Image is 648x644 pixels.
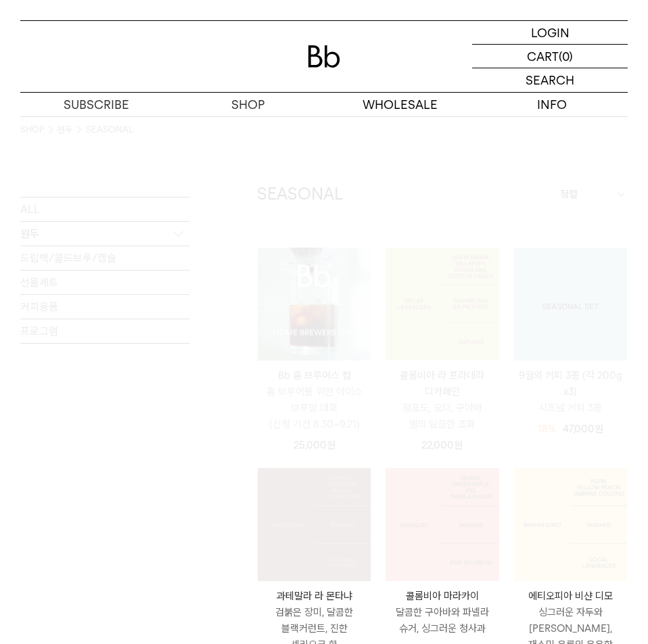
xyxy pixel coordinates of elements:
[472,45,628,68] a: CART (0)
[20,93,172,116] a: SUBSCRIBE
[308,45,340,68] img: 로고
[559,45,573,68] p: (0)
[476,93,628,116] p: INFO
[527,45,559,68] p: CART
[386,588,499,637] a: 콜롬비아 마라카이 달콤한 구아바와 파넬라 슈거, 싱그러운 청사과
[324,93,476,116] p: WHOLESALE
[172,93,325,116] a: SHOP
[386,588,499,604] p: 콜롬비아 마라카이
[258,588,371,604] p: 과테말라 라 몬타냐
[472,21,628,45] a: LOGIN
[531,21,570,44] p: LOGIN
[514,588,627,604] p: 에티오피아 비샨 디모
[386,604,499,637] p: 달콤한 구아바와 파넬라 슈거, 싱그러운 청사과
[526,68,574,92] p: SEARCH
